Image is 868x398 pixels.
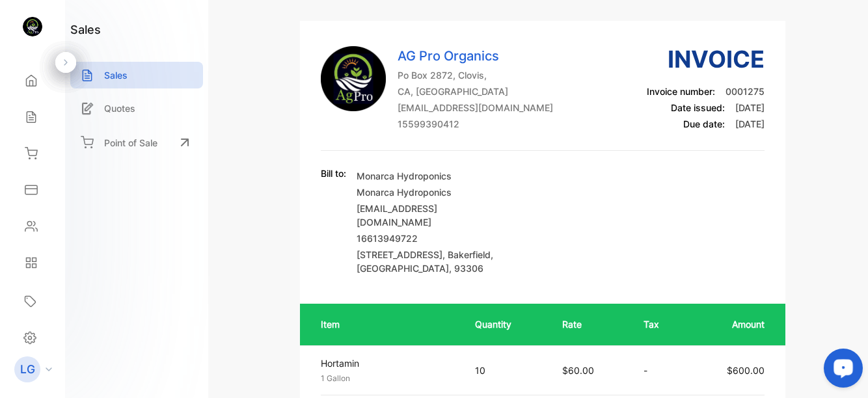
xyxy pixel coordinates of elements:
p: LG [20,361,35,378]
span: $600.00 [727,365,765,376]
p: Bill to: [321,166,346,180]
img: logo [23,17,42,36]
p: [EMAIL_ADDRESS][DOMAIN_NAME] [398,101,553,114]
span: [DATE] [735,118,765,129]
p: Tax [644,317,676,331]
p: 15599390412 [398,117,553,131]
span: Date issued: [671,102,725,113]
p: Hortamin [321,356,452,370]
img: Company Logo [321,46,386,111]
p: Point of Sale [104,136,157,150]
p: Monarca Hydroponics [357,185,506,199]
iframe: LiveChat chat widget [813,343,868,398]
p: Item [321,317,449,331]
p: Quotes [104,101,135,115]
span: Due date: [683,118,725,129]
span: [STREET_ADDRESS] [357,249,442,260]
span: $60.00 [562,365,594,376]
p: AG Pro Organics [398,46,553,66]
p: Sales [104,68,128,82]
a: Sales [70,62,203,88]
p: 16613949722 [357,232,506,245]
p: Po Box 2872, Clovis, [398,68,553,82]
p: Rate [562,317,617,331]
p: - [644,364,676,377]
p: CA, [GEOGRAPHIC_DATA] [398,85,553,98]
span: [DATE] [735,102,765,113]
span: Invoice number: [647,86,715,97]
p: Monarca Hydroponics [357,169,506,183]
p: Amount [701,317,764,331]
p: Quantity [475,317,536,331]
p: 1 Gallon [321,373,452,384]
span: 0001275 [726,86,765,97]
p: [EMAIL_ADDRESS][DOMAIN_NAME] [357,202,506,229]
h1: sales [70,21,101,38]
a: Quotes [70,95,203,122]
span: , Bakerfield [442,249,491,260]
a: Point of Sale [70,128,203,157]
p: 10 [475,364,536,377]
h3: Invoice [647,42,765,77]
span: , 93306 [449,263,483,274]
